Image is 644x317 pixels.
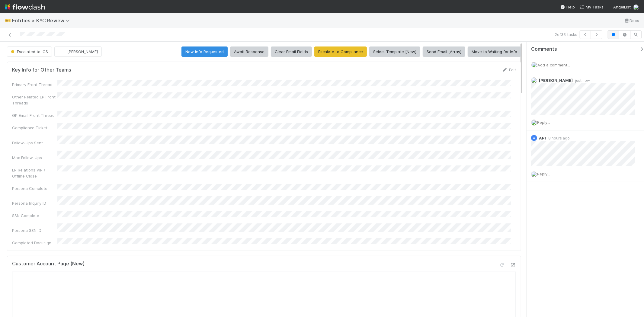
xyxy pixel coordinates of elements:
img: avatar_1a1d5361-16dd-4910-a949-020dcd9f55a3.png [531,120,537,126]
div: Other Related LP Front Threads [12,94,57,106]
span: Reply... [537,120,550,125]
img: avatar_d6b50140-ca82-482e-b0bf-854821fc5d82.png [59,49,66,55]
button: Escalated to IOS [7,46,52,57]
div: LP Relations VIP / Offline Close [12,167,57,179]
span: Escalated to IOS [10,49,48,54]
span: [PERSON_NAME] [67,49,98,54]
div: Persona Inquiry ID [12,200,57,206]
button: Send Email [Array] [423,46,465,57]
span: just now [573,78,590,83]
a: My Tasks [580,4,604,10]
img: avatar_1a1d5361-16dd-4910-a949-020dcd9f55a3.png [531,77,537,83]
span: 🎫 [5,18,11,23]
div: Primary Front Thread [12,82,57,88]
div: GP Email Front Thread [12,112,57,118]
div: Persona Complete [12,185,57,191]
img: avatar_1a1d5361-16dd-4910-a949-020dcd9f55a3.png [531,171,537,177]
span: My Tasks [580,5,604,9]
span: API [539,136,546,140]
span: [PERSON_NAME] [539,78,573,83]
h5: Customer Account Page (New) [12,261,85,267]
span: A [533,136,535,140]
span: Add a comment... [537,62,570,67]
div: Completed Docusign [12,240,57,246]
button: Escalate to Compliance [314,46,367,57]
div: Max Follow-Ups [12,155,57,161]
span: Reply... [537,171,550,176]
div: Persona SSN ID [12,227,57,233]
div: Help [560,4,575,10]
span: Comments [531,46,557,52]
img: avatar_1a1d5361-16dd-4910-a949-020dcd9f55a3.png [531,62,537,68]
div: API [531,135,537,141]
button: Clear Email Fields [271,46,312,57]
span: 8 hours ago [546,136,570,140]
button: Move to Waiting for Info [468,46,521,57]
div: SSN Complete [12,213,57,219]
button: Select Template [New] [369,46,420,57]
img: avatar_1a1d5361-16dd-4910-a949-020dcd9f55a3.png [633,4,639,10]
span: 2 of 33 tasks [555,31,577,37]
button: [PERSON_NAME] [54,46,102,57]
button: New Info Requested [181,46,228,57]
span: Entities > KYC Review [12,18,73,24]
a: Docs [624,17,639,24]
h5: Key Info for Other Teams [12,67,71,73]
div: Compliance Ticket [12,125,57,131]
a: Edit [502,67,516,72]
span: AngelList [613,5,631,9]
button: Await Response [230,46,268,57]
div: Follow-Ups Sent [12,140,57,146]
img: logo-inverted-e16ddd16eac7371096b0.svg [5,2,45,12]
